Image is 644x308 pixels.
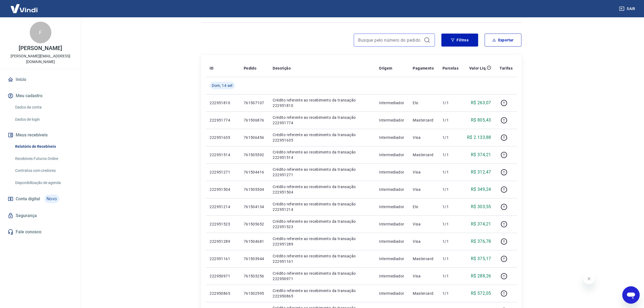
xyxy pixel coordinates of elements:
[413,291,434,296] p: Mastercard
[210,291,235,296] p: 222950865
[379,221,404,227] p: Intermediador
[273,65,291,71] p: Descrição
[442,100,458,106] p: 1/1
[273,288,371,299] p: Crédito referente ao recebimento da transação 222950865
[413,221,434,227] p: Visa
[244,291,264,296] p: 761502595
[379,204,404,209] p: Intermediador
[210,239,235,244] p: 222951289
[244,65,256,71] p: Pedido
[379,152,404,158] p: Intermediador
[622,286,640,304] iframe: Botão para abrir a janela de mensagens
[413,100,434,106] p: Elo
[413,135,434,140] p: Visa
[3,4,45,8] span: Olá! Precisa de ajuda?
[44,195,59,203] span: Novo
[469,65,487,71] p: Valor Líq.
[471,100,491,106] p: R$ 263,07
[471,152,491,158] p: R$ 374,21
[4,53,77,65] p: [PERSON_NAME][EMAIL_ADDRESS][DOMAIN_NAME]
[19,45,62,51] p: [PERSON_NAME]
[6,192,74,205] a: Conta digitalNovo
[244,273,264,279] p: 761503256
[273,132,371,143] p: Crédito referente ao recebimento da transação 222951635
[210,65,214,71] p: ID
[471,204,491,210] p: R$ 303,55
[442,256,458,261] p: 1/1
[358,36,422,44] input: Busque pelo número do pedido
[273,219,371,230] p: Crédito referente ao recebimento da transação 222951523
[244,221,264,227] p: 761505652
[442,117,458,123] p: 1/1
[471,117,491,123] p: R$ 805,43
[13,165,74,176] a: Contratos com credores
[442,221,458,227] p: 1/1
[210,187,235,192] p: 222951504
[442,169,458,175] p: 1/1
[485,34,521,47] button: Exportar
[210,100,235,106] p: 222951810
[413,65,434,71] p: Pagamento
[379,187,404,192] p: Intermediador
[413,187,434,192] p: Visa
[442,65,458,71] p: Parcelas
[273,236,371,247] p: Crédito referente ao recebimento da transação 222951289
[413,273,434,279] p: Visa
[471,273,491,279] p: R$ 288,26
[471,169,491,175] p: R$ 312,47
[210,169,235,175] p: 222951271
[273,167,371,178] p: Crédito referente ao recebimento da transação 222951271
[379,100,404,106] p: Intermediador
[13,177,74,188] a: Disponibilização de agenda
[273,149,371,160] p: Crédito referente ao recebimento da transação 222951514
[442,204,458,209] p: 1/1
[379,135,404,140] p: Intermediador
[244,135,264,140] p: 761506456
[273,97,371,108] p: Crédito referente ao recebimento da transação 222951810
[244,169,264,175] p: 761504416
[441,34,478,47] button: Filtros
[273,115,371,126] p: Crédito referente ao recebimento da transação 222951774
[442,152,458,158] p: 1/1
[467,134,491,141] p: R$ 2.133,88
[273,271,371,281] p: Crédito referente ao recebimento da transação 222950971
[413,239,434,244] p: Visa
[13,153,74,164] a: Recebíveis Futuros Online
[379,291,404,296] p: Intermediador
[244,239,264,244] p: 761504681
[379,239,404,244] p: Intermediador
[210,135,235,140] p: 222951635
[6,210,74,222] a: Segurança
[273,201,371,212] p: Crédito referente ao recebimento da transação 222951214
[244,117,264,123] p: 761506876
[471,290,491,297] p: R$ 572,05
[379,169,404,175] p: Intermediador
[210,117,235,123] p: 222951774
[244,152,264,158] p: 761505592
[413,204,434,209] p: Elo
[413,169,434,175] p: Visa
[379,256,404,261] p: Intermediador
[244,204,264,209] p: 761504134
[471,255,491,262] p: R$ 375,17
[16,195,40,203] span: Conta digital
[471,221,491,227] p: R$ 374,21
[584,273,595,284] iframe: Fechar mensagem
[6,90,74,102] button: Meu cadastro
[210,152,235,158] p: 222951514
[500,65,513,71] p: Tarifas
[442,291,458,296] p: 1/1
[442,273,458,279] p: 1/1
[13,141,74,152] a: Relatório de Recebíveis
[13,114,74,125] a: Dados de login
[6,74,74,86] a: Início
[244,100,264,106] p: 761507107
[273,253,371,264] p: Crédito referente ao recebimento da transação 222951161
[379,65,392,71] p: Origem
[413,256,434,261] p: Mastercard
[618,4,638,14] button: Sair
[471,186,491,193] p: R$ 349,24
[210,273,235,279] p: 222950971
[413,152,434,158] p: Mastercard
[6,129,74,141] button: Meus recebíveis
